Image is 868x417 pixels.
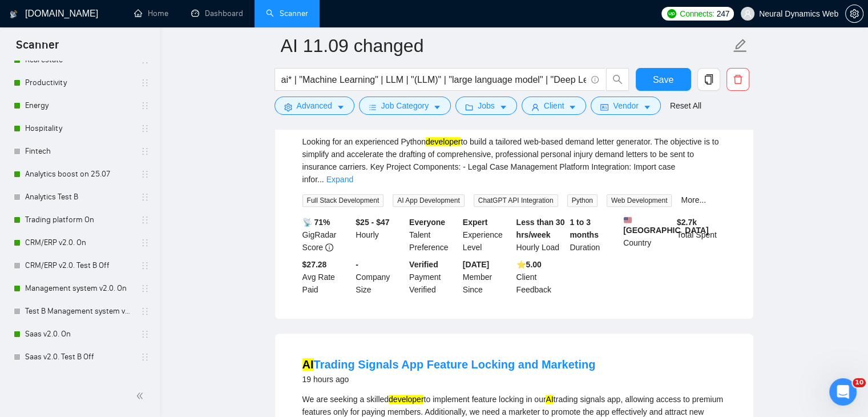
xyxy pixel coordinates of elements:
[465,103,473,111] span: folder
[698,74,720,85] span: copy
[274,97,354,115] button: settingAdvancedcaret-down
[25,346,134,368] a: Saas v2.0. Test B Off
[393,194,464,207] span: AI App Development
[302,194,384,207] span: Full Stack Development
[733,38,748,53] span: edit
[514,216,568,254] div: Hourly Load
[474,194,558,207] span: ChatGPT API Integration
[516,218,565,239] b: Less than 30 hrs/week
[302,135,726,186] div: Looking for an experienced Python to build a tailored web-based demand letter generator. The obje...
[300,258,354,296] div: Avg Rate Paid
[621,216,675,254] div: Country
[25,277,134,300] a: Management system v2.0. On
[522,97,587,115] button: userClientcaret-down
[433,103,441,111] span: caret-down
[726,68,749,91] button: delete
[670,99,701,112] a: Reset All
[140,261,150,270] span: holder
[25,300,134,323] a: Test B Management system v2.0. Off
[25,71,134,94] a: Productivity
[461,216,514,254] div: Experience Level
[727,74,749,85] span: delete
[606,68,629,91] button: search
[353,216,407,254] div: Hourly
[25,140,134,163] a: Fintech
[853,378,866,387] span: 10
[297,99,332,112] span: Advanced
[281,73,586,87] input: Search Freelance Jobs...
[426,137,461,146] mark: developer
[624,216,632,224] img: 🇺🇸
[281,31,730,60] input: Scanner name...
[353,258,407,296] div: Company Size
[409,218,445,227] b: Everyone
[600,103,608,111] span: idcard
[591,97,660,115] button: idcardVendorcaret-down
[636,68,691,91] button: Save
[134,9,168,18] a: homeHome
[140,215,150,224] span: holder
[591,76,599,83] span: info-circle
[845,9,863,18] a: setting
[140,78,150,87] span: holder
[845,5,863,23] button: setting
[302,358,314,371] mark: AI
[369,103,377,111] span: bars
[681,195,706,205] a: More...
[516,260,542,269] b: ⭐️ 5.00
[337,103,345,111] span: caret-down
[381,99,429,112] span: Job Category
[25,254,134,277] a: CRM/ERP v2.0. Test B Off
[140,330,150,339] span: holder
[25,186,134,209] a: Analytics Test B
[140,101,150,110] span: holder
[140,170,150,179] span: holder
[284,103,292,111] span: setting
[461,258,514,296] div: Member Since
[10,5,18,23] img: logo
[455,97,517,115] button: folderJobscaret-down
[567,216,621,254] div: Duration
[409,260,438,269] b: Verified
[407,216,461,254] div: Talent Preference
[25,368,134,391] a: Marketplace v2.0. On
[389,395,424,404] mark: developer
[546,395,553,404] mark: AI
[623,216,709,235] b: [GEOGRAPHIC_DATA]
[744,10,752,18] span: user
[717,7,729,20] span: 247
[191,9,243,18] a: dashboardDashboard
[667,9,676,18] img: upwork-logo.png
[463,260,489,269] b: [DATE]
[317,175,324,184] span: ...
[140,238,150,247] span: holder
[25,323,134,346] a: Saas v2.0. On
[680,7,714,20] span: Connects:
[613,99,638,112] span: Vendor
[25,231,134,254] a: CRM/ERP v2.0. On
[356,218,389,227] b: $25 - $47
[140,193,150,202] span: holder
[675,216,728,254] div: Total Spent
[136,390,147,402] span: double-left
[25,94,134,117] a: Energy
[140,147,150,156] span: holder
[302,358,596,371] a: AITrading Signals App Feature Locking and Marketing
[300,216,354,254] div: GigRadar Score
[567,194,597,207] span: Python
[531,103,539,111] span: user
[25,163,134,186] a: Analytics boost on 25.07
[140,284,150,293] span: holder
[607,74,628,85] span: search
[302,260,327,269] b: $27.28
[697,68,720,91] button: copy
[325,243,333,251] span: info-circle
[25,209,134,231] a: Trading platform On
[829,378,857,406] iframe: Intercom live chat
[7,37,68,61] span: Scanner
[140,352,150,362] span: holder
[643,103,651,111] span: caret-down
[140,307,150,316] span: holder
[653,73,673,87] span: Save
[570,218,599,239] b: 1 to 3 months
